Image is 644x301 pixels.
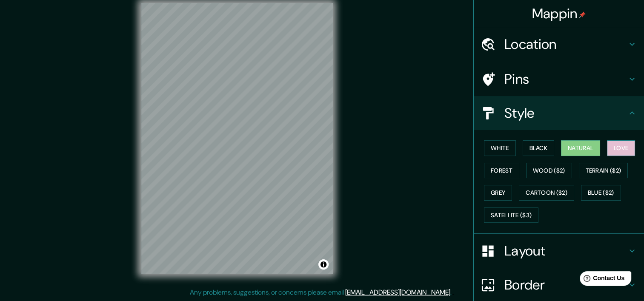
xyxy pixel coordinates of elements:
button: Wood ($2) [526,163,572,179]
button: Natural [561,140,600,156]
button: Cartoon ($2) [519,185,574,201]
div: Layout [474,234,644,268]
p: Any problems, suggestions, or concerns please email . [190,287,452,298]
iframe: Help widget launcher [568,268,635,292]
h4: Border [504,276,627,293]
div: Location [474,27,644,61]
button: Black [523,140,555,156]
button: Blue ($2) [581,185,621,201]
button: Forest [484,163,519,179]
img: pin-icon.png [579,11,586,18]
h4: Mappin [532,5,586,22]
button: Terrain ($2) [579,163,628,179]
h4: Location [504,36,627,53]
div: . [452,287,453,298]
div: Pins [474,62,644,96]
button: Love [607,140,635,156]
h4: Pins [504,71,627,88]
div: . [453,287,455,298]
a: [EMAIL_ADDRESS][DOMAIN_NAME] [345,288,450,297]
button: Grey [484,185,512,201]
h4: Layout [504,242,627,259]
button: Satellite ($3) [484,207,538,223]
canvas: Map [141,3,333,274]
button: Toggle attribution [318,259,329,270]
button: White [484,140,516,156]
h4: Style [504,105,627,122]
div: Style [474,96,644,130]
